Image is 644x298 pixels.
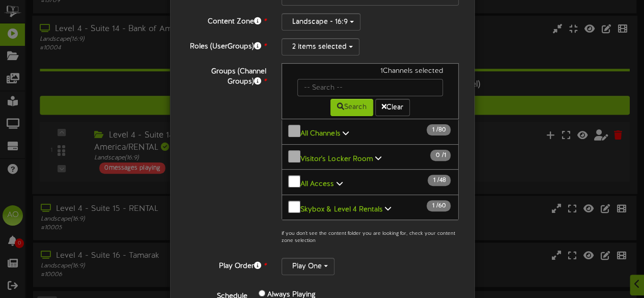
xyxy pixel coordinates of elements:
[178,258,274,272] label: Play Order
[300,130,340,138] b: All Channels
[300,180,334,188] b: All Access
[282,169,459,195] button: All Access 1 /48
[282,195,459,221] button: Skybox & Level 4 Rentals 1 /60
[282,258,334,275] button: Play One
[433,177,437,184] span: 1
[282,144,459,170] button: Visitor's Locker Room 0 /1
[178,63,274,87] label: Groups (Channel Groups)
[282,119,459,145] button: All Channels 1 /80
[178,13,274,27] label: Content Zone
[435,152,441,159] span: 0
[427,200,451,211] span: / 60
[432,126,436,133] span: 1
[430,150,451,161] span: / 1
[297,79,443,96] input: -- Search --
[427,124,451,136] span: / 80
[290,66,451,79] div: 1 Channels selected
[178,38,274,52] label: Roles (UserGroups)
[300,155,373,162] b: Visitor's Locker Room
[375,99,410,116] button: Clear
[282,38,359,56] button: 2 items selected
[428,175,451,186] span: / 48
[432,202,436,209] span: 1
[300,205,382,213] b: Skybox & Level 4 Rentals
[330,99,373,116] button: Search
[282,13,360,31] button: Landscape - 16:9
